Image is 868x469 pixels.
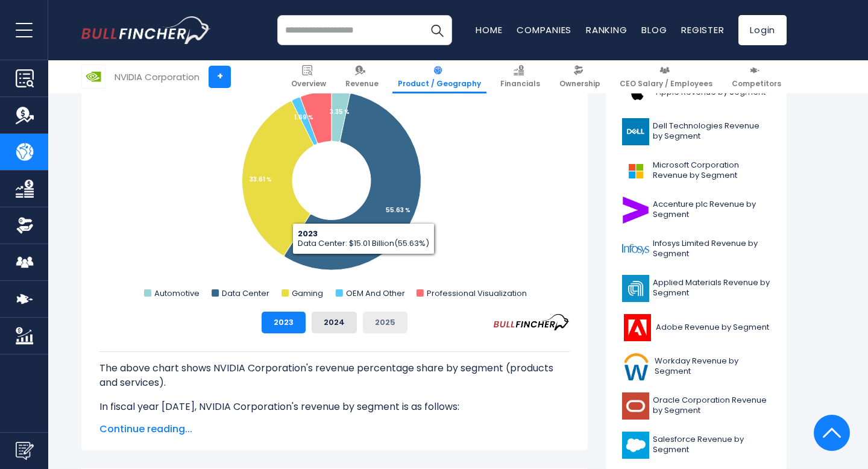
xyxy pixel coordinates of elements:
[656,87,766,98] span: Apple Revenue by Segment
[427,288,527,299] text: Professional Visualization
[622,353,651,380] img: WDAY logo
[99,400,570,414] p: In fiscal year [DATE], NVIDIA Corporation's revenue by segment is as follows:
[250,175,272,184] tspan: 33.61 %
[586,24,627,36] a: Ranking
[653,239,770,259] span: Infosys Limited Revenue by Segment
[732,79,781,89] span: Competitors
[222,288,269,299] text: Data Center
[554,60,606,93] a: Ownership
[154,288,200,299] text: Automotive
[81,16,211,44] a: Go to homepage
[653,395,770,416] span: Oracle Corporation Revenue by Segment
[386,206,410,215] tspan: 55.63 %
[330,107,350,116] tspan: 3.35 %
[517,24,571,36] a: Companies
[209,66,231,88] a: +
[655,356,770,377] span: Workday Revenue by Segment
[622,157,649,184] img: MSFT logo
[476,24,502,36] a: Home
[615,233,778,266] a: Infosys Limited Revenue by Segment
[622,197,649,224] img: ACN logo
[615,154,778,187] a: Microsoft Corporation Revenue by Segment
[262,312,306,333] button: 2023
[653,160,770,181] span: Microsoft Corporation Revenue by Segment
[99,61,570,302] svg: NVIDIA Corporation's Revenue Share by Segment
[82,65,105,88] img: NVDA logo
[622,118,649,145] img: DELL logo
[681,24,724,36] a: Register
[340,60,384,93] a: Revenue
[653,278,770,298] span: Applied Materials Revenue by Segment
[292,288,323,299] text: Gaming
[99,361,570,390] p: The above chart shows NVIDIA Corporation's revenue percentage share by segment (products and serv...
[641,24,667,36] a: Blog
[615,311,778,344] a: Adobe Revenue by Segment
[622,314,652,341] img: ADBE logo
[614,60,718,93] a: CEO Salary / Employees
[422,15,452,45] button: Search
[500,79,540,89] span: Financials
[615,272,778,305] a: Applied Materials Revenue by Segment
[656,323,769,333] span: Adobe Revenue by Segment
[81,16,211,44] img: bullfincher logo
[291,79,326,89] span: Overview
[726,60,787,93] a: Competitors
[615,389,778,423] a: Oracle Corporation Revenue by Segment
[615,429,778,462] a: Salesforce Revenue by Segment
[495,60,546,93] a: Financials
[392,60,486,93] a: Product / Geography
[615,115,778,148] a: Dell Technologies Revenue by Segment
[622,432,649,459] img: CRM logo
[16,216,34,234] img: Ownership
[653,121,770,142] span: Dell Technologies Revenue by Segment
[363,312,407,333] button: 2025
[615,350,778,383] a: Workday Revenue by Segment
[622,275,649,302] img: AMAT logo
[653,200,770,220] span: Accenture plc Revenue by Segment
[286,60,332,93] a: Overview
[312,312,357,333] button: 2024
[346,288,405,299] text: OEM And Other
[738,15,787,45] a: Login
[653,435,770,455] span: Salesforce Revenue by Segment
[398,79,481,89] span: Product / Geography
[622,392,649,420] img: ORCL logo
[345,79,379,89] span: Revenue
[115,70,200,84] div: NVIDIA Corporation
[294,113,313,122] tspan: 1.69 %
[615,194,778,227] a: Accenture plc Revenue by Segment
[622,236,649,263] img: INFY logo
[620,79,712,89] span: CEO Salary / Employees
[559,79,600,89] span: Ownership
[99,422,570,436] span: Continue reading...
